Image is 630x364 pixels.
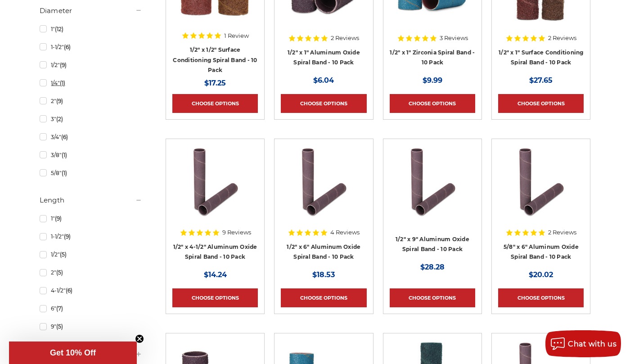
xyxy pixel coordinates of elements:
a: 1" [40,21,142,37]
a: 1" [40,211,142,226]
a: 2" [40,265,142,280]
a: 3" [40,111,142,127]
span: (9) [56,98,63,104]
span: Get 10% Off [50,348,96,357]
h5: Diameter [40,5,142,16]
a: 5/8" [40,165,142,181]
span: (9) [55,215,62,222]
span: $27.65 [529,76,553,85]
a: 3/8" [40,147,142,163]
span: (9) [60,62,67,68]
a: Choose Options [390,94,475,113]
img: 1/2" x 4-1/2" Spiral Bands Aluminum Oxide [179,145,251,217]
h5: Length [40,195,142,206]
span: (6) [66,287,72,294]
a: Choose Options [281,288,366,307]
a: Choose Options [498,288,584,307]
span: 9 Reviews [222,229,251,235]
a: 1/2" x 1" Zirconia Spiral Band - 10 Pack [390,49,475,66]
a: 5/8" x 6" Aluminum Oxide Spiral Band - 10 Pack [504,243,579,261]
span: (7) [56,305,63,312]
span: $6.04 [313,76,334,85]
a: Choose Options [390,288,475,307]
div: Get 10% OffClose teaser [9,342,137,364]
a: 1/4" [40,75,142,91]
a: 1/2" x 9" Aluminum Oxide Spiral Band - 10 Pack [396,236,469,253]
a: 1/2" [40,247,142,262]
span: (5) [56,323,63,330]
span: (1) [60,80,65,86]
span: $9.99 [423,76,442,85]
span: (5) [56,269,63,276]
button: Chat with us [545,330,621,357]
span: 3 Reviews [440,35,468,41]
span: 2 Reviews [548,229,576,235]
a: 4-1/2" [40,283,142,298]
span: 1 Review [224,33,249,39]
span: (9) [64,233,71,240]
a: Choose Options [172,288,258,307]
span: (1) [62,170,67,176]
span: (2) [56,116,63,122]
a: 6" [40,301,142,316]
a: 1/2" x 6" Aluminum Oxide Spiral Band - 10 Pack [287,243,360,261]
span: (12) [55,26,63,32]
a: 1/2" x 4-1/2" Spiral Bands Aluminum Oxide [172,145,258,231]
span: 4 Reviews [330,229,360,235]
a: 1-1/2" [40,39,142,55]
a: 1-1/2" [40,229,142,244]
a: Choose Options [498,94,584,113]
span: (6) [64,44,71,50]
a: 1/2" x 1" Aluminum Oxide Spiral Band - 10 Pack [288,49,360,66]
img: 1/2" x 9" Spiral Bands Aluminum Oxide [396,145,468,217]
a: 1/2" x 1" Surface Conditioning Spiral Band - 10 Pack [499,49,584,66]
span: $18.53 [312,270,335,279]
span: 2 Reviews [548,35,576,41]
span: $14.24 [204,270,227,279]
span: $28.28 [420,263,445,271]
a: 1/2" x 9" Spiral Bands Aluminum Oxide [390,145,475,231]
span: Chat with us [568,340,616,348]
span: 2 Reviews [331,35,359,41]
a: Choose Options [281,94,366,113]
a: 1/2" x 4-1/2" Aluminum Oxide Spiral Band - 10 Pack [173,243,257,261]
span: $17.25 [204,79,226,87]
a: 1/2" x 6" Spiral Bands Aluminum Oxide [281,145,366,231]
img: 5/8" x 6" Spiral Bands Aluminum Oxide [505,145,577,217]
img: 1/2" x 6" Spiral Bands Aluminum Oxide [288,145,360,217]
button: Close teaser [135,334,144,343]
a: 3/4" [40,129,142,145]
a: 1/2" x 1/2" Surface Conditioning Spiral Band - 10 Pack [173,46,257,73]
a: 2" [40,93,142,109]
a: 5/8" x 6" Spiral Bands Aluminum Oxide [498,145,584,231]
span: (1) [62,152,67,158]
a: 1/2" [40,57,142,73]
span: (6) [61,134,68,140]
span: (5) [60,251,67,258]
span: $20.02 [529,270,553,279]
a: 9" [40,319,142,334]
a: Choose Options [172,94,258,113]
